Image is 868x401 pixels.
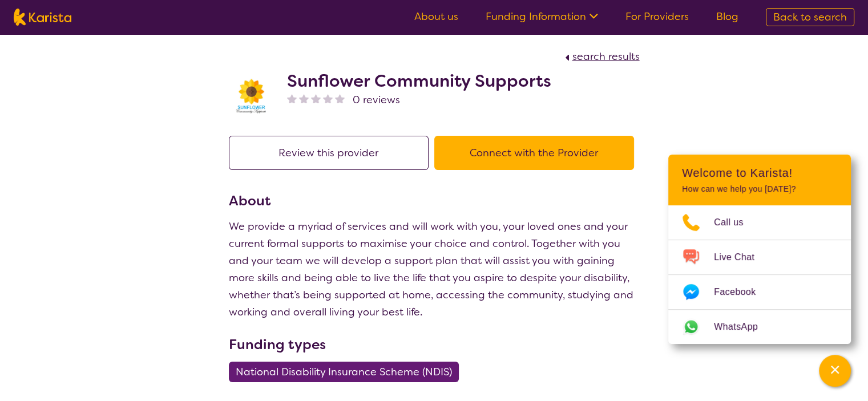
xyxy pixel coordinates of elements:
[229,365,466,379] a: National Disability Insurance Scheme (NDIS)
[353,91,400,108] span: 0 reviews
[486,10,598,23] a: Funding Information
[229,218,640,321] p: We provide a myriad of services and will work with you, your loved ones and your current formal s...
[714,318,772,335] span: WhatsApp
[572,50,640,63] span: search results
[335,94,345,103] img: nonereviewstar
[714,214,757,231] span: Call us
[434,146,640,160] a: Connect with the Provider
[716,10,738,23] a: Blog
[625,10,689,23] a: For Providers
[714,283,769,301] span: Facebook
[668,155,851,344] div: Channel Menu
[682,184,837,194] p: How can we help you [DATE]?
[668,205,851,344] ul: Choose channel
[14,9,71,26] img: Karista logo
[287,71,551,91] h2: Sunflower Community Supports
[562,50,640,63] a: search results
[668,310,851,344] a: Web link opens in a new tab.
[229,146,434,160] a: Review this provider
[434,136,634,170] button: Connect with the Provider
[323,94,333,103] img: nonereviewstar
[229,76,274,117] img: qrkjt2v99mdmpnqq3bcx.jpg
[766,8,854,26] a: Back to search
[236,362,452,382] span: National Disability Insurance Scheme (NDIS)
[311,94,321,103] img: nonereviewstar
[773,10,847,24] span: Back to search
[287,94,297,103] img: nonereviewstar
[229,136,429,170] button: Review this provider
[714,249,768,266] span: Live Chat
[299,94,309,103] img: nonereviewstar
[414,10,458,23] a: About us
[229,334,640,355] h3: Funding types
[819,355,851,387] button: Channel Menu
[229,191,640,211] h3: About
[682,166,837,180] h2: Welcome to Karista!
